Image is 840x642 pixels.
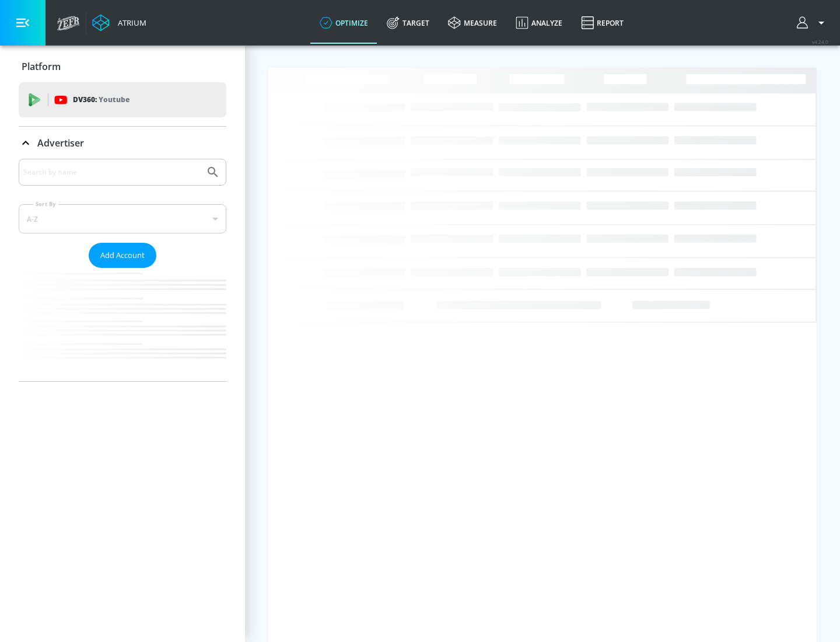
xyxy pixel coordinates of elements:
button: Add Account [89,243,156,268]
div: A-Z [19,204,226,233]
span: Add Account [100,249,145,262]
label: Sort By [33,200,58,208]
a: Atrium [92,14,146,32]
div: Advertiser [19,127,226,159]
div: DV360: Youtube [19,82,226,117]
p: Platform [22,60,61,73]
div: Advertiser [19,159,226,381]
a: Report [572,2,633,44]
a: Target [377,2,439,44]
input: Search by name [23,165,200,180]
p: Youtube [99,93,129,106]
div: Atrium [113,18,146,28]
a: Analyze [506,2,572,44]
nav: list of Advertiser [19,268,226,381]
p: Advertiser [37,137,84,149]
span: v 4.24.0 [812,39,828,45]
div: Platform [19,50,226,83]
p: DV360: [73,93,129,106]
a: optimize [310,2,377,44]
a: measure [439,2,506,44]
